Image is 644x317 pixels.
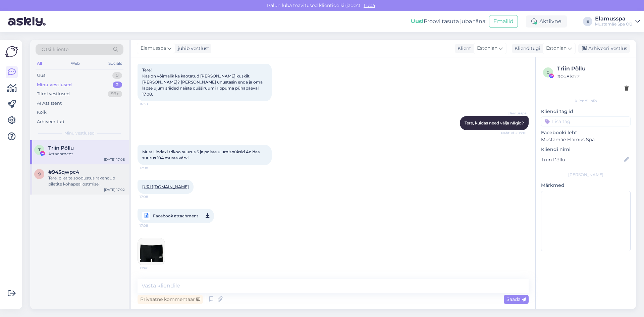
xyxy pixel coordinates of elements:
[477,45,497,52] span: Estonian
[140,165,165,170] span: 17:08
[595,16,640,27] a: ElamusspaMustamäe Spa OÜ
[5,45,18,58] img: Askly Logo
[541,146,631,153] p: Kliendi nimi
[37,91,70,97] div: Tiimi vestlused
[455,45,471,52] div: Klient
[107,59,123,68] div: Socials
[42,46,68,53] span: Otsi kliente
[48,151,125,157] div: Attachment
[595,21,633,27] div: Mustamäe Spa OÜ
[140,102,165,107] span: 16:30
[595,16,633,21] div: Elamusspa
[583,17,592,26] div: E
[411,18,424,24] b: Uus!
[362,2,377,8] span: Luba
[69,59,81,68] div: Web
[108,91,122,97] div: 99+
[411,17,486,25] div: Proovi tasuta juba täna:
[138,295,203,304] div: Privaatne kommentaar
[142,184,189,189] a: [URL][DOMAIN_NAME]
[37,100,62,107] div: AI Assistent
[142,67,264,97] span: Tere! Kas on võimalik ka kaotatud [PERSON_NAME] kuskilt [PERSON_NAME]? [PERSON_NAME] unustasin en...
[37,118,64,125] div: Arhiveeritud
[140,194,165,199] span: 17:08
[48,175,125,187] div: Tere, piletite soodustus rakendub piletite kohapeal ostmisel.
[153,212,198,220] span: Facebook attachment
[142,149,261,160] span: Must Lindexi trikoo suurus S ja poiste ujumispüksid Adidas suurus 104 musta värvi.
[501,111,527,116] span: Elamusspa
[541,116,631,126] input: Lisa tag
[140,265,165,270] span: 17:08
[138,209,214,223] a: Facebook attachment17:08
[547,70,549,75] span: 0
[141,45,166,52] span: Elamusspa
[541,136,631,143] p: Mustamäe Elamus Spa
[104,157,125,162] div: [DATE] 17:08
[36,59,43,68] div: All
[489,15,518,28] button: Emailid
[140,221,165,230] span: 17:08
[578,44,630,53] div: Arhiveeri vestlus
[512,45,540,52] div: Klienditugi
[38,147,41,152] span: T
[37,82,72,88] div: Minu vestlused
[112,72,122,79] div: 0
[138,238,165,265] img: Attachment
[546,45,567,52] span: Estonian
[465,120,524,125] span: Tere, kuidas need välja nägid?
[37,72,45,79] div: Uus
[48,145,74,151] span: Triin Põllu
[113,82,122,88] div: 2
[38,171,41,176] span: 9
[557,65,629,73] div: Triin Põllu
[557,73,629,80] div: # 0q8lstrz
[541,156,623,163] input: Lisa nimi
[541,172,631,178] div: [PERSON_NAME]
[506,296,526,302] span: Saada
[175,45,209,52] div: juhib vestlust
[541,129,631,136] p: Facebooki leht
[64,130,95,136] span: Minu vestlused
[541,182,631,189] p: Märkmed
[48,169,79,175] span: #945qwpc4
[541,98,631,104] div: Kliendi info
[541,108,631,115] p: Kliendi tag'id
[526,15,567,28] div: Aktiivne
[501,130,527,136] span: Nähtud ✓ 17:01
[104,187,125,192] div: [DATE] 17:02
[37,109,47,116] div: Kõik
